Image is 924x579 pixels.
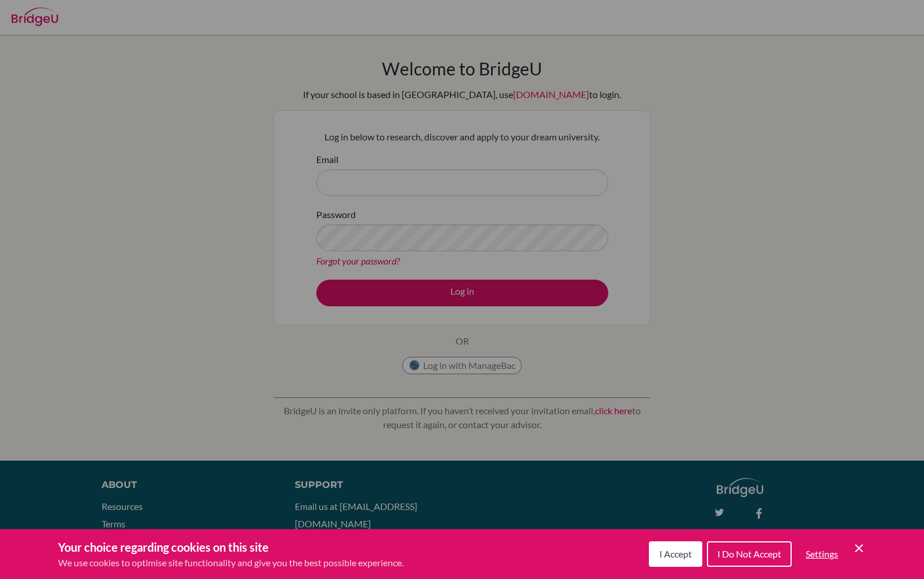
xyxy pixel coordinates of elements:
h3: Your choice regarding cookies on this site [58,538,403,556]
span: Settings [806,548,838,559]
p: We use cookies to optimise site functionality and give you the best possible experience. [58,556,403,570]
span: I Accept [659,548,692,559]
span: I Do Not Accept [717,548,781,559]
button: I Accept [649,541,702,567]
button: I Do Not Accept [707,541,792,567]
button: Save and close [852,541,866,555]
button: Settings [796,542,847,566]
